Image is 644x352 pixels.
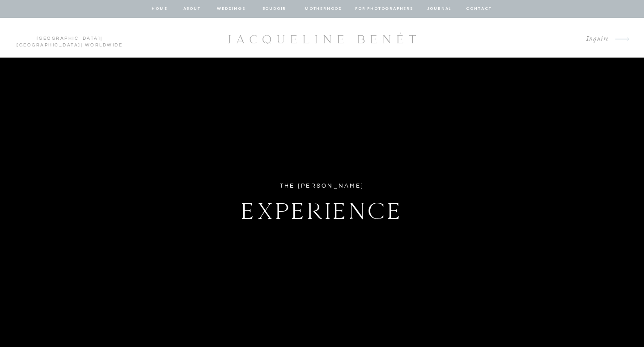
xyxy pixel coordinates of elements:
[425,5,453,13] a: journal
[579,33,609,45] a: Inquire
[249,181,395,191] div: The [PERSON_NAME]
[37,36,101,41] a: [GEOGRAPHIC_DATA]
[182,5,201,13] a: about
[13,35,127,41] p: | | Worldwide
[17,43,81,47] a: [GEOGRAPHIC_DATA]
[262,5,287,13] a: BOUDOIR
[216,5,246,13] a: Weddings
[193,193,451,224] h1: Experience
[355,5,413,13] a: for photographers
[151,5,168,13] a: home
[465,5,493,13] a: contact
[305,5,342,13] a: Motherhood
